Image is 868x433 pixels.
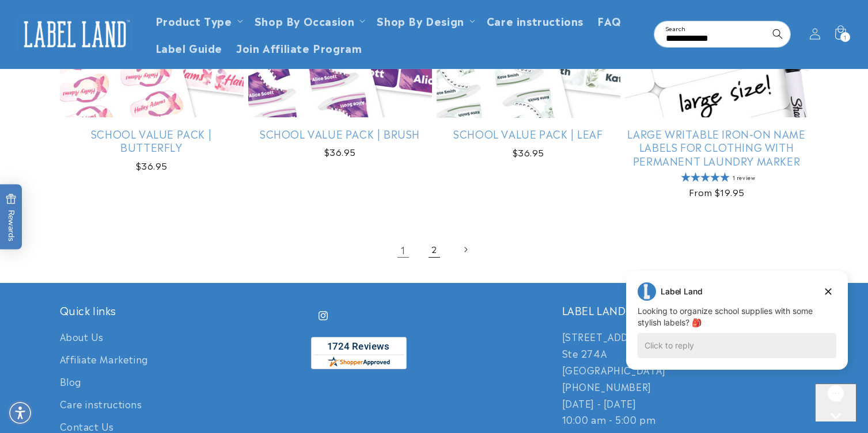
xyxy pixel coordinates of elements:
[60,328,104,348] a: About Us
[248,7,370,34] summary: Shop By Occasion
[844,32,847,42] span: 1
[255,14,355,27] span: Shop By Occasion
[149,7,248,34] summary: Product Type
[625,127,809,167] a: Large Writable Iron-On Name Labels for Clothing with Permanent Laundry Marker
[590,7,628,34] a: FAQ
[815,384,856,421] iframe: Gorgias live chat messenger
[60,304,306,317] h2: Quick links
[422,237,447,262] a: Page 2
[9,341,146,375] iframe: Sign Up via Text for Offers
[740,21,765,47] button: Clear search term
[480,7,590,34] a: Care instructions
[60,127,244,154] a: School Value Pack | Butterfly
[248,127,432,140] a: School Value Pack | Brush
[7,400,33,426] div: Accessibility Menu
[60,393,142,415] a: Care instructions
[437,127,620,140] a: School Value Pack | Leaf
[617,269,856,387] iframe: Gorgias live chat campaigns
[453,237,478,262] a: Next page
[60,237,809,262] nav: Pagination
[156,13,232,28] a: Product Type
[562,304,809,317] h2: LABEL LAND
[236,41,362,54] span: Join Affiliate Program
[149,34,230,61] a: Label Guide
[311,337,407,373] a: shopperapproved.com
[487,14,583,27] span: Care instructions
[597,14,621,27] span: FAQ
[765,21,790,47] button: Search
[391,237,416,262] a: Page 1
[370,7,479,34] summary: Shop By Design
[156,41,223,54] span: Label Guide
[377,13,464,28] a: Shop By Design
[229,34,369,61] a: Join Affiliate Program
[17,16,132,52] img: Label Land
[562,328,809,428] p: [STREET_ADDRESS] Ste 274A [GEOGRAPHIC_DATA] [PHONE_NUMBER] [DATE] - [DATE] 10:00 am - 5:00 pm
[13,12,137,56] a: Label Land
[6,193,17,241] span: Rewards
